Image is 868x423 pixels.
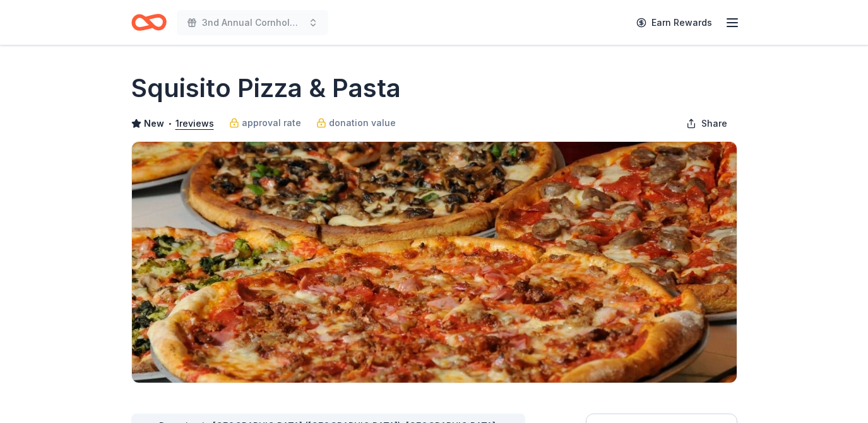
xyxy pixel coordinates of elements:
[132,142,737,383] img: Image for Squisito Pizza & Pasta
[131,8,167,37] a: Home
[202,15,303,30] span: 3nd Annual Cornhole Tournament
[242,115,301,130] span: approval rate
[144,116,164,131] span: New
[131,71,401,106] h1: Squisito Pizza & Pasta
[676,111,737,136] button: Share
[177,10,328,35] button: 3nd Annual Cornhole Tournament
[175,116,214,131] button: 1reviews
[329,115,396,130] span: donation value
[229,115,301,130] a: approval rate
[629,11,720,34] a: Earn Rewards
[316,115,396,130] a: donation value
[701,116,727,131] span: Share
[167,119,172,129] span: •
